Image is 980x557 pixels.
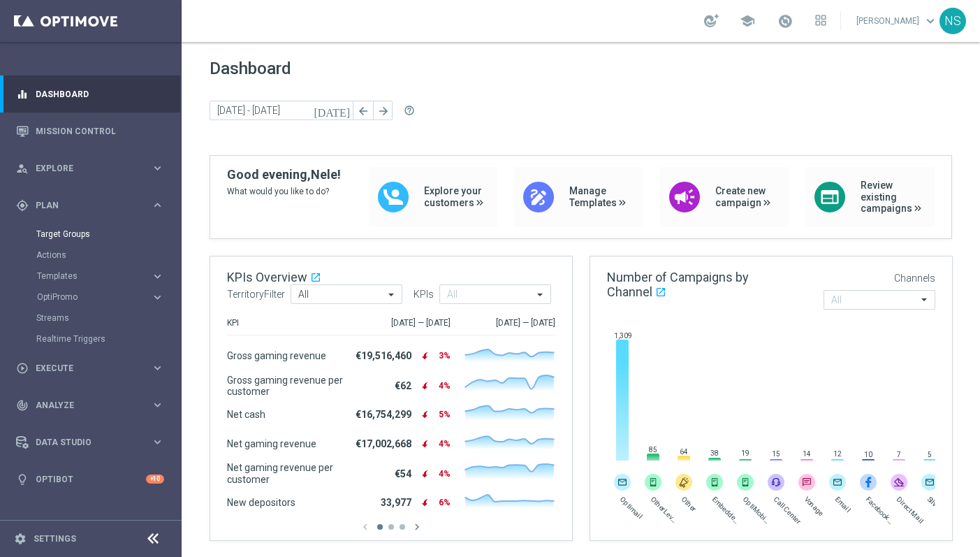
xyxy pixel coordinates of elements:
i: gps_fixed [16,199,29,212]
span: OptiPromo [37,293,137,301]
div: Analyze [16,399,151,412]
span: Execute [36,364,151,372]
i: person_search [16,162,29,175]
i: equalizer [16,88,29,101]
div: Explore [16,162,151,175]
span: Analyze [36,401,151,410]
span: Explore [36,164,151,173]
button: Mission Control [15,126,165,137]
div: Templates [36,266,180,287]
button: gps_fixed Plan keyboard_arrow_right [15,200,165,211]
button: play_circle_outline Execute keyboard_arrow_right [15,363,165,374]
a: Realtime Triggers [36,333,145,345]
button: Data Studio keyboard_arrow_right [15,437,165,448]
a: Settings [34,535,76,543]
i: lightbulb [16,473,29,486]
div: Mission Control [16,113,164,150]
div: +10 [146,475,164,484]
div: Templates [37,272,151,280]
a: [PERSON_NAME]keyboard_arrow_down [855,10,939,31]
div: Data Studio [16,436,151,449]
button: track_changes Analyze keyboard_arrow_right [15,400,165,411]
i: play_circle_outline [16,362,29,375]
i: keyboard_arrow_right [151,198,164,212]
div: OptiPromo [37,293,151,301]
div: Target Groups [36,224,180,245]
i: keyboard_arrow_right [151,361,164,375]
span: Templates [37,272,137,280]
i: keyboard_arrow_right [151,291,164,304]
i: track_changes [16,399,29,412]
button: lightbulb Optibot +10 [15,474,165,485]
a: Streams [36,312,145,324]
i: keyboard_arrow_right [151,270,164,283]
div: Streams [36,308,180,328]
a: Optibot [36,461,146,498]
div: Optibot [16,461,164,498]
div: OptiPromo [36,287,180,308]
a: Target Groups [36,229,145,240]
div: NS [939,8,966,34]
div: Actions [36,245,180,266]
div: Dashboard [16,75,164,113]
a: Actions [36,249,145,261]
button: person_search Explore keyboard_arrow_right [15,163,165,174]
button: Templates keyboard_arrow_right [36,270,165,282]
a: Mission Control [36,113,164,150]
i: keyboard_arrow_right [151,435,164,449]
i: settings [14,533,27,545]
i: keyboard_arrow_right [151,398,164,412]
div: Plan [16,199,151,212]
button: OptiPromo keyboard_arrow_right [36,291,165,303]
span: Plan [36,201,151,210]
span: school [740,13,755,29]
div: Realtime Triggers [36,328,180,349]
a: Dashboard [36,75,164,113]
button: equalizer Dashboard [15,89,165,100]
div: Execute [16,362,151,375]
span: Data Studio [36,438,151,447]
i: keyboard_arrow_right [151,161,164,175]
span: keyboard_arrow_down [923,13,938,29]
